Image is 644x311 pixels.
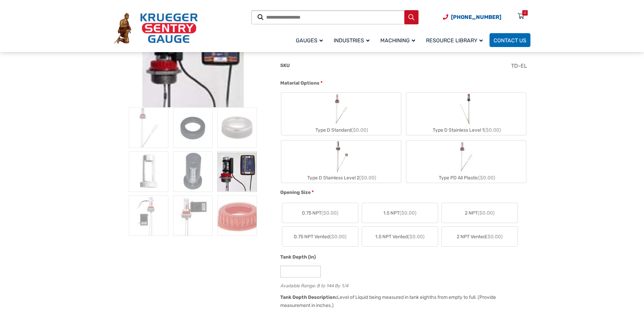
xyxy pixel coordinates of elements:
span: ($0.00) [351,127,368,133]
a: Contact Us [490,33,530,47]
label: Type PD All Plastic [406,140,526,183]
label: Type D Stainless Level 2 [281,140,401,183]
div: Type D Stainless Level 2 [281,173,401,183]
img: Chemical Sight Gauge [457,93,475,125]
span: ($0.00) [330,234,347,240]
img: At A Glance - Image 4 [129,151,168,192]
label: Type D Standard [281,93,401,135]
span: ($0.00) [484,127,501,133]
a: Machining [376,32,422,48]
div: 0 [524,10,526,16]
div: Available Range: 8 to 144 By 1/4 [280,282,527,288]
span: ($0.00) [486,234,503,240]
img: At A Glance - Image 6 [142,6,244,107]
label: Type D Stainless Level 1 [406,93,526,135]
div: Level of Liquid being measured in tank eighths from empty to full. (Provide measurement in inches.) [280,294,496,308]
span: TD-EL [511,63,527,69]
span: Industries [334,37,369,44]
a: Industries [330,32,376,48]
span: 1.5 NPT [383,209,416,217]
a: Gauges [292,32,330,48]
span: 0.75 NPT Vented [294,233,347,240]
span: SKU [280,63,290,68]
span: Opening Size [280,190,311,195]
span: Gauges [296,37,323,44]
span: Tank Depth (in) [280,254,316,260]
span: 2 NPT Vented [457,233,503,240]
span: Machining [380,37,415,44]
img: At A Glance - Image 2 [173,107,213,148]
abbr: required [312,189,314,196]
span: ($0.00) [478,210,495,216]
span: ($0.00) [359,175,376,181]
img: At A Glance - Image 5 [173,151,213,192]
span: 2 NPT [465,209,495,217]
span: Contact Us [494,37,526,44]
span: ($0.00) [478,175,495,181]
abbr: required [320,80,323,87]
div: Type D Standard [281,125,401,135]
span: [PHONE_NUMBER] [451,14,501,20]
img: At A Glance - Image 7 [129,195,168,236]
span: Resource Library [426,37,483,44]
img: At A Glance - Image 8 [173,195,213,236]
span: ($0.00) [321,210,338,216]
a: Phone Number (920) 434-8860 [443,13,501,21]
span: Tank Depth Description: [280,294,337,300]
div: Type PD All Plastic [406,173,526,183]
img: Krueger Sentry Gauge [114,13,198,44]
img: At A Glance [129,107,168,148]
a: View full-screen image gallery [255,11,267,23]
img: At A Glance - Image 6 [217,151,257,192]
span: 1.5 NPT Vented [375,233,425,240]
img: At A Glance - Image 9 [217,195,257,236]
span: 0.75 NPT [302,209,338,217]
div: Type D Stainless Level 1 [406,125,526,135]
span: Material Options [280,80,319,86]
span: ($0.00) [400,210,416,216]
span: ($0.00) [408,234,425,240]
a: Resource Library [422,32,490,48]
img: At A Glance - Image 3 [217,107,257,148]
